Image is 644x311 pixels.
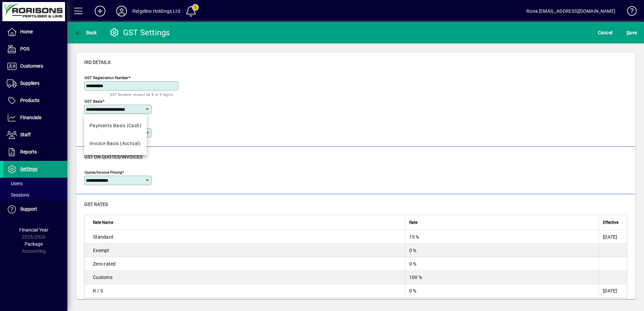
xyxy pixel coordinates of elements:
[625,27,639,39] button: Save
[19,227,49,233] span: Financial Year
[25,241,43,247] span: Package
[85,99,102,104] mat-label: GST Basis
[110,91,173,98] mat-hint: GST Number should be 8 or 9 digits
[84,154,142,160] span: GST on quotes/invoices
[84,135,147,152] mat-option: Invoice Basis (Accrual)
[626,30,629,35] span: S
[20,29,33,34] span: Home
[3,75,67,92] a: Suppliers
[132,6,180,16] div: Ridgeline Holdings Ltd
[84,60,110,65] span: IRD details
[90,122,141,129] div: Payments Basis (Cash)
[67,27,104,39] app-page-header-button: Back
[3,127,67,143] a: Staff
[89,5,111,17] button: Add
[20,98,39,103] span: Products
[20,115,41,120] span: Financials
[3,201,67,218] a: Support
[409,234,594,240] div: 15 %
[93,247,401,254] div: Exempt
[84,202,108,207] span: GST rates
[622,1,636,23] a: Knowledge Base
[603,288,617,293] span: [DATE]
[20,206,37,212] span: Support
[3,189,67,201] a: Sessions
[20,63,43,69] span: Customers
[409,219,417,226] span: Rate
[3,41,67,58] a: POS
[409,287,594,294] div: 0 %
[93,261,401,267] div: Zero-rated
[603,234,617,240] span: [DATE]
[3,144,67,161] a: Reports
[3,178,67,189] a: Users
[84,117,147,135] mat-option: Payments Basis (Cash)
[20,80,39,86] span: Suppliers
[526,6,615,16] div: Rona [EMAIL_ADDRESS][DOMAIN_NAME]
[20,132,31,137] span: Staff
[109,27,170,38] div: GST Settings
[93,219,113,226] span: Rate Name
[3,92,67,109] a: Products
[3,109,67,126] a: Financials
[3,24,67,40] a: Home
[85,75,128,80] mat-label: GST Registration Number
[409,274,594,281] div: 100 %
[409,247,594,254] div: 0 %
[90,140,140,147] div: Invoice Basis (Accrual)
[20,149,37,154] span: Reports
[596,27,614,39] button: Cancel
[409,261,594,267] div: 0 %
[73,27,99,39] button: Back
[20,166,37,172] span: Settings
[7,192,29,198] span: Sessions
[603,219,618,226] span: Effective
[598,27,613,38] span: Cancel
[111,5,132,17] button: Profile
[85,170,122,175] mat-label: Quote/Invoice pricing
[93,234,401,240] div: Standard
[74,30,97,35] span: Back
[626,27,637,38] span: ave
[7,181,23,186] span: Users
[93,287,401,294] div: R / S
[20,46,29,51] span: POS
[3,58,67,75] a: Customers
[93,274,401,281] div: Customs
